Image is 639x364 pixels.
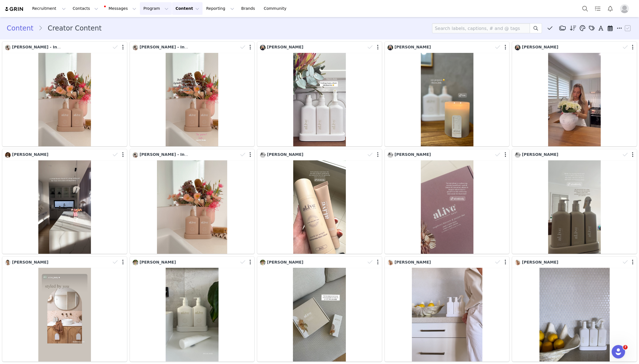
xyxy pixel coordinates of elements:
[260,260,266,265] img: 3ab87536-afc5-4c2c-8bd6-c0aa728d4f66.jpg
[617,4,635,13] button: Profile
[69,2,102,15] button: Contacts
[623,345,628,349] span: 7
[140,2,172,15] button: Program
[267,45,303,49] span: [PERSON_NAME]
[5,45,11,50] img: 5d14eec7-f343-4549-ba7e-18b1fda87529.jpg
[203,2,238,15] button: Reporting
[591,2,604,15] a: Tasks
[432,23,530,33] input: Search labels, captions, # and @ tags
[133,152,138,158] img: 5d14eec7-f343-4549-ba7e-18b1fda87529.jpg
[238,2,260,15] a: Brands
[140,260,176,264] span: [PERSON_NAME]
[267,152,303,157] span: [PERSON_NAME]
[387,152,393,158] img: b8aa92f8-88c9-4b84-80ea-27ed19194112.jpg
[5,152,11,158] img: aa7c0821-e88b-4c6c-bfa4-fe9ca676df2f.jpg
[5,260,11,265] img: ae5af3f7-bed0-434a-a594-dd2d744972f4--s.jpg
[515,260,520,265] img: fc3ed4b5-2f6c-4a2f-b2b1-a21cacc9fad3.jpg
[140,45,224,49] span: [PERSON_NAME] - Interiors & Lifestyle
[515,45,520,50] img: bc3c37e4-1d1b-449e-9498-9ed91d8529b5.jpg
[387,45,393,50] img: bc3c37e4-1d1b-449e-9498-9ed91d8529b5.jpg
[4,6,24,12] img: grin logo
[579,2,591,15] button: Search
[515,152,520,158] img: b8aa92f8-88c9-4b84-80ea-27ed19194112.jpg
[522,152,558,157] span: [PERSON_NAME]
[620,4,629,13] img: placeholder-profile.jpg
[387,260,393,265] img: fc3ed4b5-2f6c-4a2f-b2b1-a21cacc9fad3.jpg
[394,45,431,49] span: [PERSON_NAME]
[260,2,292,15] a: Community
[260,152,266,158] img: b8aa92f8-88c9-4b84-80ea-27ed19194112.jpg
[140,152,224,157] span: [PERSON_NAME] - Interiors & Lifestyle
[394,152,431,157] span: [PERSON_NAME]
[102,2,140,15] button: Messages
[172,2,203,15] button: Content
[604,2,616,15] button: Notifications
[260,45,266,50] img: bc3c37e4-1d1b-449e-9498-9ed91d8529b5.jpg
[394,260,431,264] span: [PERSON_NAME]
[7,23,38,33] a: Content
[522,260,558,264] span: [PERSON_NAME]
[29,2,69,15] button: Recruitment
[12,45,97,49] span: [PERSON_NAME] - Interiors & Lifestyle
[133,260,138,265] img: 3ab87536-afc5-4c2c-8bd6-c0aa728d4f66.jpg
[612,345,625,358] iframe: Intercom live chat
[522,45,558,49] span: [PERSON_NAME]
[12,152,48,157] span: [PERSON_NAME]
[267,260,303,264] span: [PERSON_NAME]
[12,260,48,264] span: [PERSON_NAME]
